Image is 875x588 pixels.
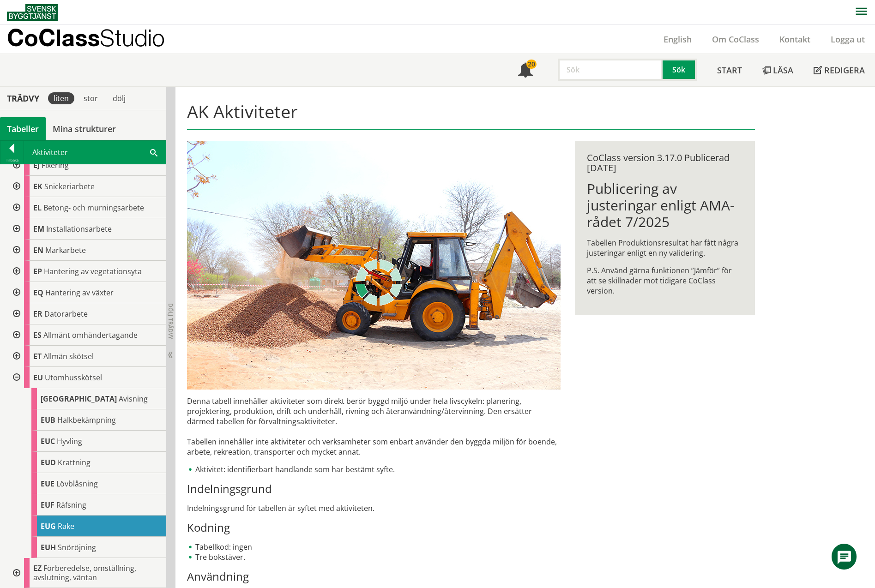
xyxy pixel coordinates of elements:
a: CoClassStudio [7,25,185,54]
span: EUC [41,436,55,446]
div: Aktiviteter [24,141,166,164]
span: EZ [33,563,42,573]
li: Tre bokstäver. [187,552,561,562]
div: stor [78,92,103,104]
span: Installationsarbete [46,224,112,234]
span: EUD [41,457,56,468]
div: CoClass version 3.17.0 Publicerad [DATE] [587,153,742,173]
span: Förberedelse, omställning, avslutning, väntan [33,563,136,582]
div: Trädvy [2,93,44,103]
span: Datorarbete [44,309,88,319]
span: EL [33,203,42,213]
li: Aktivitet: identifierbart handlande som har bestämt syfte. [187,464,561,474]
span: ER [33,309,42,319]
a: English [653,34,702,45]
div: liten [48,92,74,104]
h1: AK Aktiviteter [187,101,754,130]
span: EUB [41,415,55,425]
div: 20 [526,60,537,69]
p: Tabellen Produktionsresultat har fått några justeringar enligt en ny validering. [587,238,742,258]
button: Sök [663,59,697,81]
img: Svensk Byggtjänst [7,4,58,21]
span: Rake [58,521,74,531]
span: Redigera [824,65,865,76]
a: Start [707,54,752,86]
span: EJ [33,160,40,170]
span: EUG [41,521,56,531]
p: CoClass [7,32,165,43]
span: EN [33,245,43,255]
span: Krattning [58,457,91,468]
div: Tillbaka [0,156,24,164]
a: Om CoClass [702,34,769,45]
span: EK [33,181,42,192]
span: Räfsning [56,500,86,510]
li: Tabellkod: ingen [187,542,561,552]
p: P.S. Använd gärna funktionen ”Jämför” för att se skillnader mot tidigare CoClass version. [587,265,742,296]
span: Studio [100,24,165,51]
span: Snöröjning [58,542,96,552]
span: EM [33,224,44,234]
span: ES [33,330,42,340]
span: EQ [33,288,43,298]
span: ET [33,351,42,361]
a: 20 [508,54,543,86]
h3: Användning [187,570,561,583]
span: Notifikationer [518,64,533,78]
img: Laddar [356,259,402,306]
span: Hantering av växter [45,288,114,298]
span: EUH [41,542,56,552]
h1: Publicering av justeringar enligt AMA-rådet 7/2025 [587,180,742,230]
span: Allmän skötsel [43,351,94,361]
span: EUE [41,479,54,489]
span: Snickeriarbete [44,181,95,192]
span: Halkbekämpning [57,415,116,425]
span: Avisning [119,394,148,404]
span: Lövblåsning [56,479,98,489]
h3: Indelningsgrund [187,482,561,496]
span: [GEOGRAPHIC_DATA] [41,394,117,404]
input: Sök [558,59,663,81]
h3: Kodning [187,521,561,534]
a: Redigera [803,54,875,86]
span: Läsa [773,65,793,76]
span: Start [717,65,742,76]
span: EP [33,266,42,276]
span: Allmänt omhändertagande [43,330,138,340]
div: dölj [107,92,131,104]
span: Betong- och murningsarbete [43,203,144,213]
span: EU [33,372,43,383]
span: Dölj trädvy [167,303,175,339]
span: Hyvling [57,436,82,446]
span: Hantering av vegetationsyta [44,266,142,276]
span: Fixering [42,160,69,170]
a: Kontakt [769,34,821,45]
span: EUF [41,500,54,510]
span: Utomhusskötsel [45,372,102,383]
a: Mina strukturer [46,117,123,140]
a: Logga ut [821,34,875,45]
span: Sök i tabellen [150,147,157,157]
span: Markarbete [45,245,86,255]
img: Aktiviteter1.jpg [187,141,561,390]
a: Läsa [752,54,803,86]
